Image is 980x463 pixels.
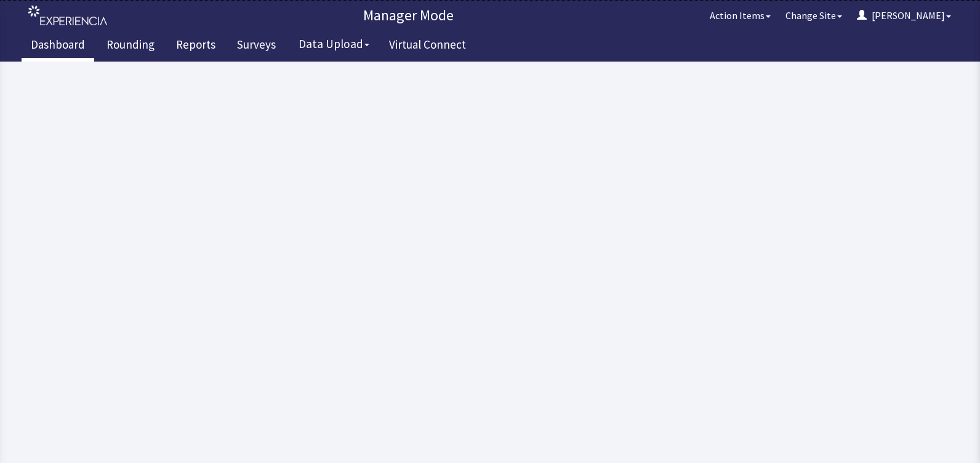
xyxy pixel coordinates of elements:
[778,3,849,28] button: Change Site
[849,3,958,28] button: [PERSON_NAME]
[702,3,778,28] button: Action Items
[291,33,377,55] button: Data Upload
[380,31,475,62] a: Virtual Connect
[97,31,164,62] a: Rounding
[167,31,225,62] a: Reports
[228,31,285,62] a: Surveys
[28,6,107,26] img: experiencia_logo.png
[114,6,702,25] p: Manager Mode
[22,31,94,62] a: Dashboard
